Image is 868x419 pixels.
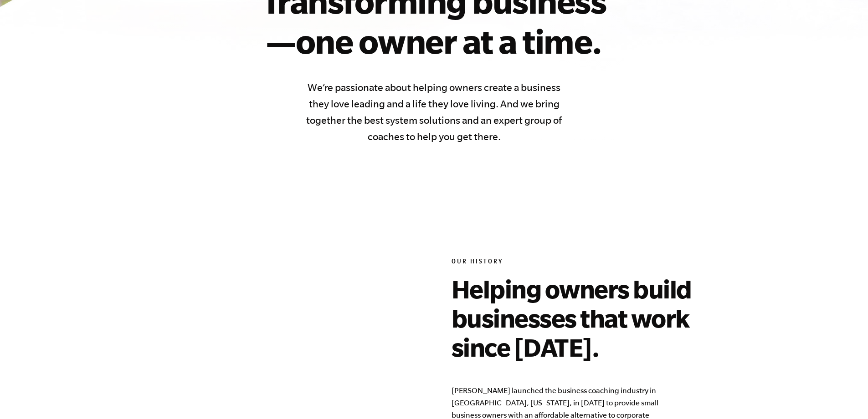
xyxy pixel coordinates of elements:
h2: Helping owners build businesses that work since [DATE]. [452,274,711,362]
h4: We’re passionate about helping owners create a business they love leading and a life they love li... [302,79,567,145]
div: Chat-Widget [822,375,868,419]
iframe: Chat Widget [822,375,868,419]
h6: Our History [452,258,711,267]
